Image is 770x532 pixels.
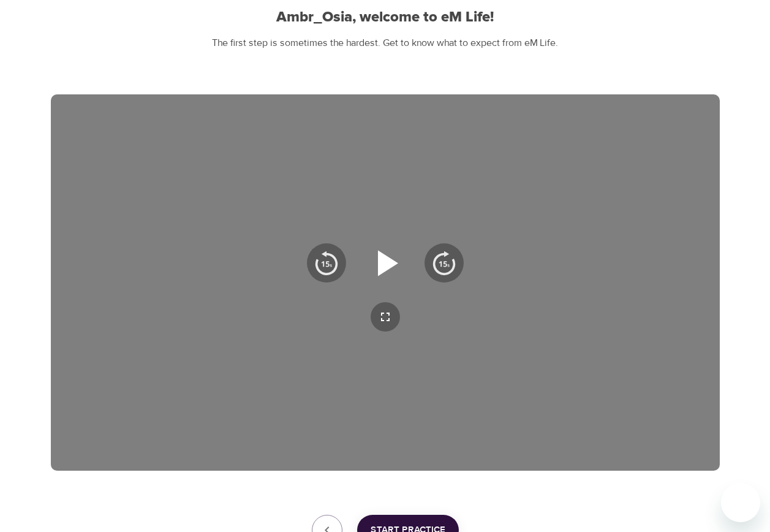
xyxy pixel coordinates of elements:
[51,9,720,26] h2: Ambr_Osia, welcome to eM Life!
[51,36,720,50] p: The first step is sometimes the hardest. Get to know what to expect from eM Life.
[432,251,456,275] img: 15s_next.svg
[314,251,339,275] img: 15s_prev.svg
[721,483,760,522] iframe: Pulsante per aprire la finestra di messaggistica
